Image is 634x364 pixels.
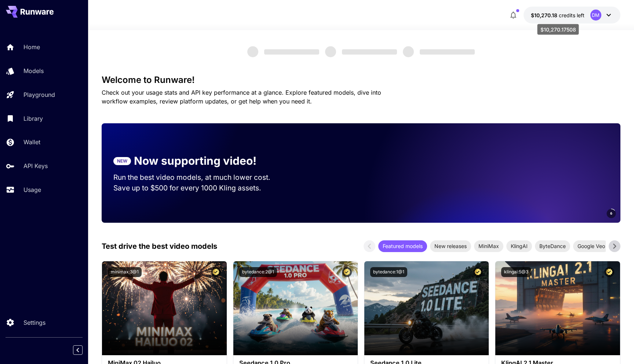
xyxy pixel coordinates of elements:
[108,267,142,277] button: minimax:3@1
[573,242,609,250] span: Google Veo
[23,185,41,194] p: Usage
[102,75,620,85] h3: Welcome to Runware!
[23,114,43,123] p: Library
[590,10,601,21] div: DM
[23,318,45,327] p: Settings
[430,242,471,250] span: New releases
[102,261,226,355] img: alt
[506,242,532,250] span: KlingAI
[524,7,620,23] button: $10,270.17508DM
[102,89,381,105] span: Check out your usage stats and API key performance at a glance. Explore featured models, dive int...
[113,172,284,183] p: Run the best video models, at much lower cost.
[604,267,614,277] button: Certified Model – Vetted for best performance and includes a commercial license.
[474,240,503,252] div: MiniMax
[378,240,427,252] div: Featured models
[531,12,559,18] span: $10,270.18
[23,161,48,170] p: API Keys
[23,138,40,146] p: Wallet
[531,11,584,19] div: $10,270.17508
[23,90,55,99] p: Playground
[430,240,471,252] div: New releases
[117,158,127,164] p: NEW
[559,12,584,18] span: credits left
[342,267,352,277] button: Certified Model – Vetted for best performance and includes a commercial license.
[378,242,427,250] span: Featured models
[495,261,620,355] img: alt
[23,43,40,51] p: Home
[113,183,284,193] p: Save up to $500 for every 1000 Kling assets.
[501,267,531,277] button: klingai:5@3
[573,240,609,252] div: Google Veo
[102,241,217,252] p: Test drive the best video models
[364,261,489,355] img: alt
[474,242,503,250] span: MiniMax
[211,267,221,277] button: Certified Model – Vetted for best performance and includes a commercial license.
[239,267,277,277] button: bytedance:2@1
[535,242,570,250] span: ByteDance
[79,343,88,357] div: Collapse sidebar
[370,267,407,277] button: bytedance:1@1
[473,267,483,277] button: Certified Model – Vetted for best performance and includes a commercial license.
[610,211,612,216] span: 6
[506,240,532,252] div: KlingAI
[233,261,358,355] img: alt
[535,240,570,252] div: ByteDance
[538,24,579,35] div: $10,270.17508
[23,66,44,75] p: Models
[73,345,83,355] button: Collapse sidebar
[134,153,256,169] p: Now supporting video!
